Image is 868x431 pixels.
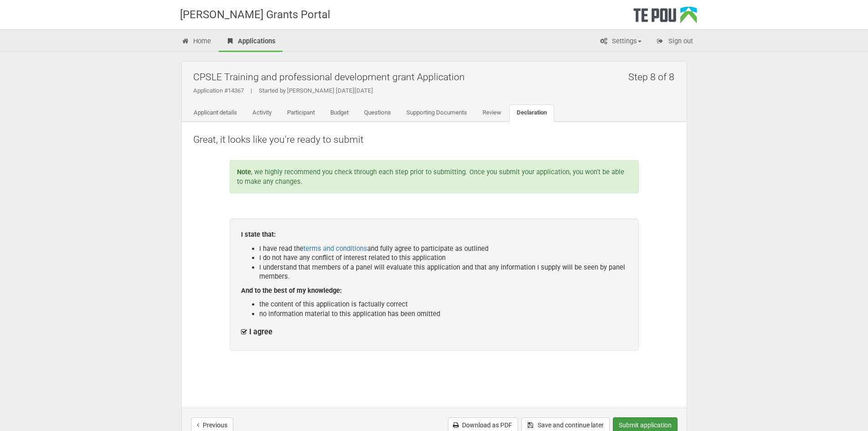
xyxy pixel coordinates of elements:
[357,104,398,122] a: Questions
[323,104,356,122] a: Budget
[186,104,244,122] a: Applicant details
[649,32,700,52] a: Sign out
[259,253,627,263] li: I do not have any conflict of interest related to this application
[230,160,639,193] div: , we highly recommend you check through each step prior to submitting. Once you submit your appli...
[241,327,272,337] label: I agree
[237,168,251,176] b: Note
[593,32,648,52] a: Settings
[193,87,680,95] div: Application #14367 Started by [PERSON_NAME] [DATE][DATE]
[259,300,627,309] li: the content of this application is factually correct
[628,66,680,88] h2: Step 8 of 8
[175,32,218,52] a: Home
[259,263,627,281] li: I understand that members of a panel will evaluate this application and that any information I su...
[633,6,697,29] div: Te Pou Logo
[259,244,627,254] li: I have read the and fully agree to participate as outlined
[244,87,259,94] span: |
[241,230,276,239] b: I state that:
[193,66,680,88] h2: CPSLE Training and professional development grant Application
[245,104,279,122] a: Activity
[193,133,675,146] p: Great, it looks like you're ready to submit
[475,104,508,122] a: Review
[509,104,554,122] a: Declaration
[219,32,282,52] a: Applications
[241,286,342,295] b: And to the best of my knowledge:
[259,309,627,319] li: no information material to this application has been omitted
[399,104,474,122] a: Supporting Documents
[303,244,367,253] a: terms and conditions
[280,104,322,122] a: Participant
